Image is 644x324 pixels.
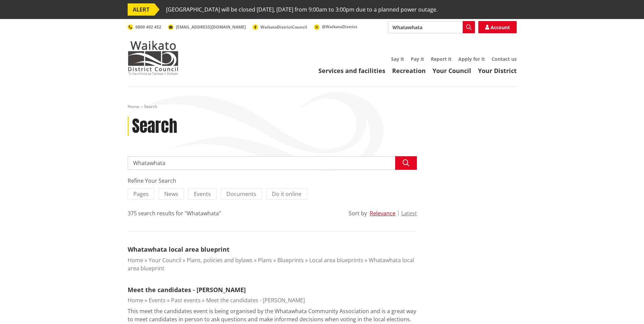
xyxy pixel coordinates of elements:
a: Your District [478,67,517,75]
a: Report it [431,56,452,62]
span: 0800 492 452 [135,24,161,30]
span: [GEOGRAPHIC_DATA] will be closed [DATE], [DATE] from 9:00am to 3:00pm due to a planned power outage. [166,3,438,16]
a: Contact us [492,56,517,62]
nav: breadcrumb [128,104,517,110]
a: Local area blueprints [309,256,363,264]
a: Plans, policies and bylaws [187,256,253,264]
span: Events [194,190,211,198]
button: Latest [401,210,417,216]
a: Services and facilities [318,67,385,75]
a: Blueprints [277,256,304,264]
span: ALERT [128,3,154,16]
span: Search [144,104,157,109]
span: News [164,190,178,198]
h1: Search [132,116,177,136]
input: Search input [128,156,417,170]
span: Do it online [272,190,301,198]
a: WaikatoDistrictCouncil [253,24,307,30]
img: Waikato District Council - Te Kaunihera aa Takiwaa o Waikato [128,41,179,75]
a: @WaikatoDistrict [314,24,357,30]
a: Your Council [433,67,471,75]
a: Recreation [392,67,426,75]
a: [EMAIL_ADDRESS][DOMAIN_NAME] [168,24,246,30]
span: Documents [226,190,256,198]
a: Home [128,104,139,109]
a: Whatawhata local area blueprint [128,245,229,253]
a: 0800 492 452 [128,24,161,30]
a: Home [128,256,143,264]
a: Plans [258,256,272,264]
a: Account [478,21,517,33]
div: 375 search results for "Whatawhata" [128,209,221,217]
a: Past events [171,296,201,304]
button: Relevance [370,210,395,216]
a: Your Council [149,256,181,264]
span: [EMAIL_ADDRESS][DOMAIN_NAME] [176,24,246,30]
a: Say it [391,56,404,62]
a: Events [149,296,166,304]
div: Refine Your Search [128,177,417,185]
a: Meet the candidates - [PERSON_NAME] [206,296,305,304]
input: Search input [388,21,475,33]
a: Meet the candidates - [PERSON_NAME] [128,286,246,294]
a: Pay it [411,56,424,62]
span: WaikatoDistrictCouncil [260,24,307,30]
a: Whatawhata local area blueprint [128,256,414,272]
a: Home [128,296,143,304]
a: Apply for it [458,56,485,62]
span: Pages [133,190,149,198]
div: Sort by [349,209,367,217]
p: This meet the candidates event is being organised by the Whatawhata Community Association and is ... [128,307,417,323]
span: @WaikatoDistrict [322,24,357,30]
